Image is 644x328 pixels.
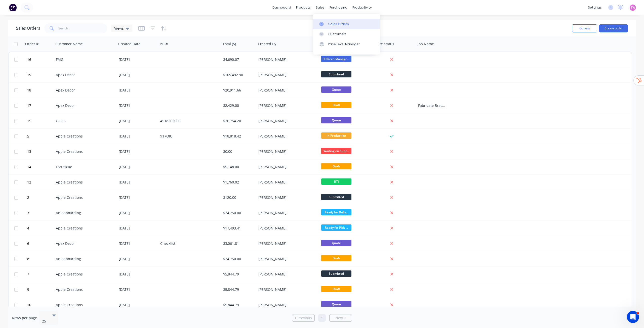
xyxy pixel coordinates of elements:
div: $26,754.20 [223,118,253,123]
button: 10 [26,297,56,312]
span: Next [335,315,343,320]
div: Apple Creations [56,287,112,292]
div: $24,750.00 [223,210,253,215]
div: Apex Decor [56,72,112,77]
div: Apple Creations [56,149,112,154]
div: Apex Decor [56,103,112,108]
button: 13 [26,144,56,159]
div: [DATE] [119,57,156,62]
div: $20,911.66 [223,88,253,93]
div: $5,844.79 [223,272,253,277]
a: Next page [330,315,352,320]
img: Factory [9,4,17,11]
div: $120.00 [223,195,253,200]
button: 19 [26,67,56,82]
span: Quote [321,301,351,307]
div: $0.00 [223,149,253,154]
button: 3 [26,205,56,220]
div: Price Level Manager [328,42,360,46]
button: 8 [26,251,56,266]
div: [PERSON_NAME] [258,88,314,93]
div: Checklist [160,241,216,246]
span: Draft [321,163,351,169]
div: Customer Name [55,41,83,46]
div: Apple Creations [56,272,112,277]
div: [PERSON_NAME] [258,226,314,231]
span: 12 [27,180,31,185]
a: Price Level Manager [313,39,380,49]
div: An onboarding [56,256,112,261]
div: [PERSON_NAME] [258,241,314,246]
div: Apple Creations [56,180,112,185]
div: [PERSON_NAME] [258,149,314,154]
a: Previous page [292,315,314,320]
div: productivity [350,4,374,11]
div: Invoice status [371,41,394,46]
div: Total ($) [223,41,236,46]
div: [PERSON_NAME] [258,287,314,292]
div: $1,760.02 [223,180,253,185]
div: $24,750.00 [223,256,253,261]
span: 7 [27,272,29,277]
span: SW [631,5,635,10]
button: 17 [26,98,56,113]
span: PO Recd-Manager... [321,56,351,62]
div: FMG [56,57,112,62]
button: 2 [26,190,56,205]
span: Draft [321,255,351,261]
button: 4 [26,221,56,236]
div: [DATE] [119,287,156,292]
div: $5,148.00 [223,164,253,169]
div: [DATE] [119,180,156,185]
div: 917OIU [160,134,216,139]
a: dashboard [270,4,294,11]
button: 7 [26,267,56,282]
div: [DATE] [119,272,156,277]
span: Previous [298,315,312,320]
div: An onboarding [56,210,112,215]
div: Customers [328,32,346,36]
span: 10 [27,302,31,307]
span: 15 [27,118,31,123]
div: [PERSON_NAME] [258,103,314,108]
span: Draft [321,102,351,108]
span: RTI [321,178,351,185]
span: Submitted [321,71,351,77]
div: purchasing [327,4,350,11]
div: Apex Decor [56,241,112,246]
div: [PERSON_NAME] [258,210,314,215]
span: 16 [27,57,31,62]
div: Fortescue [56,164,112,169]
div: Apple Creations [56,195,112,200]
div: $4,690.07 [223,57,253,62]
button: 14 [26,159,56,174]
div: Fabricate Bracket [418,103,446,108]
div: products [294,4,313,11]
span: Submitted [321,194,351,200]
button: 5 [26,129,56,144]
div: [DATE] [119,88,156,93]
div: $109,492.90 [223,72,253,77]
span: In Production [321,132,351,139]
div: 4518262060 [160,118,216,123]
div: sales [313,4,327,11]
div: [DATE] [119,210,156,215]
span: 17 [27,103,31,108]
div: [DATE] [119,134,156,139]
span: 3 [27,210,29,215]
span: 4 [27,226,29,231]
div: [PERSON_NAME] [258,180,314,185]
div: $5,844.79 [223,287,253,292]
span: 5 [27,134,29,139]
iframe: Intercom live chat [627,311,639,323]
div: $17,493.41 [223,226,253,231]
div: $3,061.81 [223,241,253,246]
a: Page 1 is your current page [318,314,326,322]
div: [DATE] [119,149,156,154]
div: [DATE] [119,195,156,200]
div: [PERSON_NAME] [258,118,314,123]
div: [PERSON_NAME] [258,164,314,169]
div: [DATE] [119,118,156,123]
span: 13 [27,149,31,154]
a: Sales Orders [313,19,380,29]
